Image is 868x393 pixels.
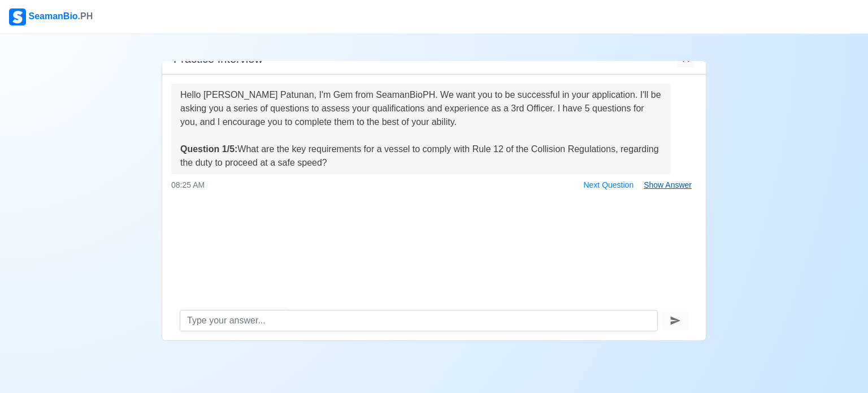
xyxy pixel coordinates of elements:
div: SeamanBio [9,8,93,25]
img: Logo [9,8,26,25]
div: 08:25 AM [171,176,697,194]
button: Next Question [578,176,639,194]
span: .PH [78,11,93,21]
strong: Question 1/5: [180,144,237,154]
button: Show Answer [639,176,697,194]
div: Hello [PERSON_NAME] Patunan, I'm Gem from SeamanBioPH. We want you to be successful in your appli... [180,88,662,170]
